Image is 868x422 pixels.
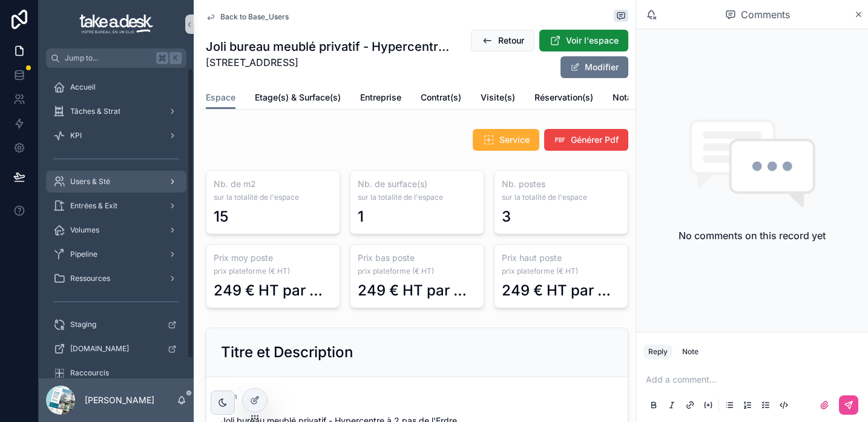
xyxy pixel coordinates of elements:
[498,35,524,47] span: Retour
[220,12,289,22] span: Back to Base_Users
[534,87,593,111] a: Réservation(s)
[70,344,129,354] span: [DOMAIN_NAME]
[70,201,117,211] span: Entrées & Exit
[70,131,82,140] span: KPI
[214,266,332,276] span: prix plateforme (€ HT)
[499,134,530,146] span: Service
[360,87,401,111] a: Entreprise
[46,243,186,265] a: Pipeline
[70,177,110,186] span: Users & Sté
[360,91,401,104] span: Entreprise
[46,195,186,217] a: Entrées & Exit
[214,207,228,226] div: 15
[85,394,154,406] p: [PERSON_NAME]
[46,76,186,98] a: Accueil
[70,274,110,283] span: Ressources
[255,91,341,104] span: Etage(s) & Surface(s)
[79,15,153,34] img: App logo
[221,343,353,362] h2: Titre et Description
[70,107,120,116] span: Tâches & Strat
[502,252,620,264] h3: Prix haut poste
[677,345,703,359] button: Note
[70,225,99,235] span: Volumes
[206,91,235,104] span: Espace
[539,30,628,51] button: Voir l'espace
[502,178,620,190] h3: Nb. postes
[171,53,180,63] span: K
[70,320,96,329] span: Staging
[613,87,690,111] a: Notation & Mention
[214,281,332,300] div: 249 € HT par mois
[502,281,620,300] div: 249 € HT par mois
[214,252,332,264] h3: Prix moy poste
[70,249,97,259] span: Pipeline
[561,56,628,78] button: Modifier
[206,55,453,70] span: [STREET_ADDRESS]
[682,347,699,357] div: Note
[421,91,461,104] span: Contrat(s)
[65,53,151,63] span: Jump to...
[421,87,461,111] a: Contrat(s)
[502,207,511,226] div: 3
[566,35,619,47] span: Voir l'espace
[46,101,186,122] a: Tâches & Strat
[481,87,515,111] a: Visite(s)
[70,82,96,92] span: Accueil
[358,193,476,202] span: sur la totalité de l'espace
[741,7,790,22] span: Comments
[643,345,672,359] button: Reply
[358,266,476,276] span: prix plateforme (€ HT)
[214,193,332,202] span: sur la totalité de l'espace
[358,281,476,300] div: 249 € HT par mois
[481,91,515,104] span: Visite(s)
[613,91,690,104] span: Notation & Mention
[206,38,453,55] h1: Joli bureau meublé privatif - Hypercentre à 2 pas de l'Erdre
[255,87,341,111] a: Etage(s) & Surface(s)
[473,129,539,151] button: Service
[471,30,534,51] button: Retour
[502,266,620,276] span: prix plateforme (€ HT)
[214,178,332,190] h3: Nb. de m2
[46,268,186,289] a: Ressources
[544,129,628,151] button: Générer Pdf
[358,207,364,226] div: 1
[358,178,476,190] h3: Nb. de surface(s)
[46,219,186,241] a: Volumes
[206,87,235,110] a: Espace
[679,228,826,243] h2: No comments on this record yet
[39,68,194,378] div: scrollable content
[46,48,186,68] button: Jump to...K
[46,171,186,193] a: Users & Sté
[534,91,593,104] span: Réservation(s)
[571,134,619,146] span: Générer Pdf
[46,314,186,335] a: Staging
[46,338,186,360] a: [DOMAIN_NAME]
[206,12,289,22] a: Back to Base_Users
[70,368,109,378] span: Raccourcis
[46,362,186,384] a: Raccourcis
[358,252,476,264] h3: Prix bas poste
[502,193,620,202] span: sur la totalité de l'espace
[46,125,186,147] a: KPI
